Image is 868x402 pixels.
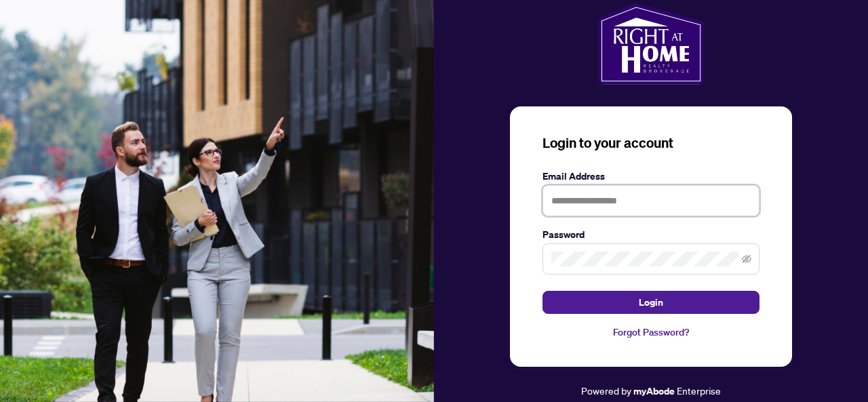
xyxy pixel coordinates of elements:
span: Enterprise [677,384,721,397]
span: Powered by [581,384,631,397]
span: eye-invisible [742,254,751,264]
span: Login [639,292,663,313]
h3: Login to your account [542,134,759,153]
img: ma-logo [598,3,703,85]
label: Password [542,227,759,242]
button: Login [542,291,759,314]
label: Email Address [542,169,759,184]
a: myAbode [633,384,675,399]
a: Forgot Password? [542,325,759,340]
